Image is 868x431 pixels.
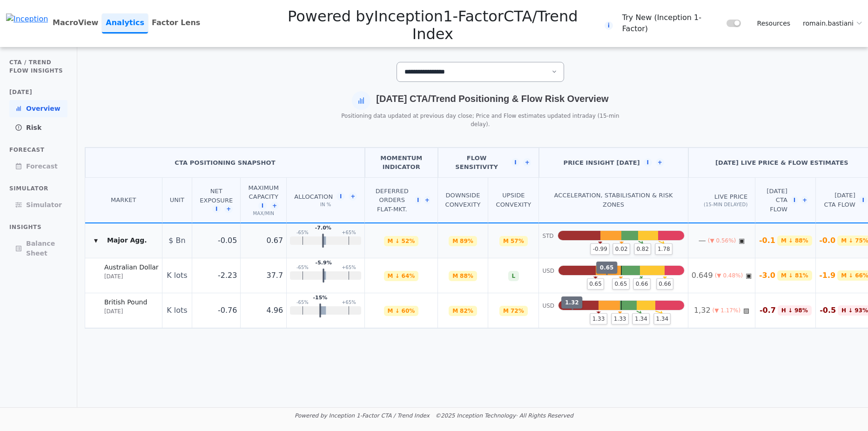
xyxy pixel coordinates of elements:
[26,104,61,114] p: Overview
[200,187,233,205] span: Net Exposure
[372,205,411,214] span: FLAT-MKT.
[270,202,279,210] span: +
[634,243,651,255] p: 0.82
[656,158,664,167] span: +
[373,154,430,172] p: Momentum Indicator
[523,158,531,167] span: +
[692,270,713,281] p: 0.649
[107,236,147,245] p: Major Agg.
[788,236,793,245] span: ↓
[743,307,749,314] span: CLOSED: Session finished for the day.
[26,200,62,210] p: Simulator
[739,237,745,244] span: OPEN: Market session is currently open.
[104,297,147,307] p: British Pound
[759,305,812,316] div: -0.7
[424,196,430,204] span: +
[9,58,67,75] p: CTA / Trend Flow Insights
[546,191,680,209] div: Acceleration, Stabilisation & Risk Zones
[9,184,67,193] p: Simulator
[162,223,193,258] td: $ Bn
[656,278,673,290] p: 0.66
[258,202,267,210] span: i
[622,12,722,34] span: Try New (Inception 1-Factor)
[372,187,411,205] span: Deferred Orders
[331,112,629,128] p: Positioning data updated at previous day close; Price and Flow estimates updated intraday (15-min...
[195,305,237,316] p: -0.76
[296,299,309,306] p: - 65 %
[296,229,309,236] p: - 65 %
[9,88,67,96] p: [DATE]
[104,272,159,281] p: [DATE]
[104,263,159,272] p: Australian Dollar
[9,235,67,262] button: Balance Sheet
[88,233,103,248] button: Collapse group
[195,270,237,281] p: -2.23
[596,262,618,274] div: 0.65
[248,183,279,202] span: Maximum Capacity
[402,237,415,245] span: 52%
[402,307,415,315] span: 60%
[759,235,812,246] div: -0.1
[294,192,333,202] span: Allocation
[49,13,102,32] a: MacroView
[613,243,630,255] p: 0.02
[699,235,706,246] p: —
[561,296,583,309] div: 1.32
[388,237,393,245] span: M
[503,307,509,315] span: M
[395,272,399,280] span: ↓
[315,224,331,232] p: -7.0%
[612,313,629,324] p: 1.33
[512,272,516,280] span: L
[244,270,283,281] p: 37.7
[633,278,651,290] p: 0.66
[316,259,332,267] p: -5.9%
[696,201,748,208] span: (15-min delayed)
[102,13,148,34] a: Analytics
[446,154,508,172] p: Flow Sensitivity
[848,236,853,245] span: ↓
[460,237,473,245] span: 89%
[320,201,331,208] p: in %
[795,236,808,245] span: 88%
[511,158,519,167] span: i
[295,411,430,420] p: Powered by Inception 1-Factor CTA / Trend Index
[708,236,736,245] p: (▼ 0.56%)
[794,306,808,315] span: 98%
[715,158,848,168] p: [DATE] Live Price & Flow Estimates
[402,272,415,280] span: 64%
[244,235,283,246] p: 0.67
[162,293,193,328] td: K lots
[803,19,854,28] span: romain.bastiani
[644,158,652,167] span: i
[26,162,58,171] p: Forecast
[759,270,812,281] div: -3.0
[563,158,639,168] p: Price Insight [DATE]
[248,210,279,217] p: Max/Min
[655,243,673,255] p: 1.78
[452,307,458,315] span: M
[175,158,275,168] p: CTA Positioning Snapshot
[714,193,748,200] span: Live Price
[824,200,855,209] span: CTA Flow
[445,191,481,209] div: Downside Convexity
[388,272,393,280] span: M
[195,235,237,246] p: -0.05
[265,4,601,43] h2: Powered by Inception 1-Factor CTA/Trend Index
[542,267,554,275] p: USD
[841,306,846,315] span: H
[212,205,221,213] span: i
[788,271,793,280] span: ↓
[376,93,608,104] h1: [DATE] CTA/Trend Positioning & Flow Risk Overview
[605,21,613,30] span: i
[6,13,48,25] img: Inception
[801,196,808,204] span: +
[503,237,509,245] span: M
[855,306,868,315] span: 93%
[342,264,356,271] p: + 65 %
[781,236,787,245] span: M
[763,187,787,196] span: [DATE]
[26,123,41,133] p: Risk
[415,196,421,204] span: i
[452,237,458,245] span: M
